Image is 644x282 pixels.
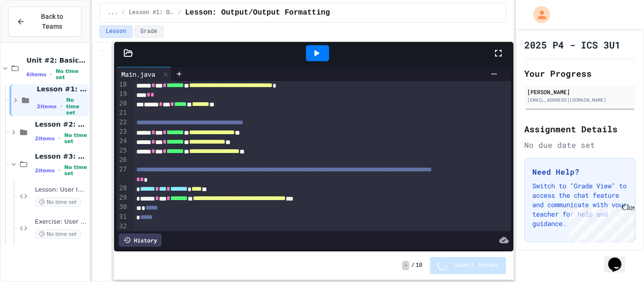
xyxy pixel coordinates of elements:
[532,166,627,177] h3: Need Help?
[604,244,635,273] iframe: chat widget
[35,120,87,129] span: Lesson #2: Variables & Data Types
[116,184,128,193] div: 28
[185,7,330,18] span: Lesson: Output/Output Formatting
[116,146,128,155] div: 25
[35,152,87,161] span: Lesson #3: User Input
[402,261,409,270] span: -
[64,132,87,145] span: No time set
[35,136,55,142] span: 2 items
[56,68,87,81] span: No time set
[116,137,128,146] div: 24
[116,165,128,184] div: 27
[107,9,118,16] span: ...
[31,12,74,32] span: Back to Teams
[116,108,128,118] div: 21
[524,67,636,80] h2: Your Progress
[566,203,635,243] iframe: chat widget
[129,9,174,16] span: Lesson #1: Output/Output Formatting
[116,193,128,202] div: 29
[37,104,57,110] span: 2 items
[99,25,132,38] button: Lesson
[532,181,627,228] p: Switch to "Grade View" to access the chat feature and communicate with your teacher for help and ...
[524,122,636,136] h2: Assignment Details
[116,89,128,99] div: 19
[116,99,128,108] div: 20
[524,139,636,151] div: No due date set
[116,222,128,231] div: 32
[178,9,181,16] span: /
[116,127,128,137] div: 23
[116,202,128,212] div: 30
[35,186,87,194] span: Lesson: User Input
[66,97,87,116] span: No time set
[4,4,65,60] div: Chat with us now!Close
[454,262,499,269] span: Submit Answer
[35,230,81,239] span: No time set
[50,71,52,78] span: •
[527,88,633,96] div: [PERSON_NAME]
[527,97,633,104] div: [EMAIL_ADDRESS][DOMAIN_NAME]
[35,198,81,207] span: No time set
[411,262,414,269] span: /
[524,38,620,51] h1: 2025 P4 - ICS 3U1
[116,80,128,89] div: 18
[415,262,422,269] span: 10
[64,164,87,177] span: No time set
[37,85,87,93] span: Lesson #1: Output/Output Formatting
[58,167,60,174] span: •
[523,4,553,25] div: My Account
[116,212,128,222] div: 31
[122,9,125,16] span: /
[134,25,164,38] button: Grade
[35,218,87,226] span: Exercise: User Input
[26,72,46,78] span: 6 items
[58,135,60,142] span: •
[35,168,55,174] span: 2 items
[60,103,62,110] span: •
[116,118,128,127] div: 22
[116,155,128,165] div: 26
[26,56,87,64] span: Unit #2: Basic Programming Concepts
[119,234,162,247] div: History
[116,69,160,79] div: Main.java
